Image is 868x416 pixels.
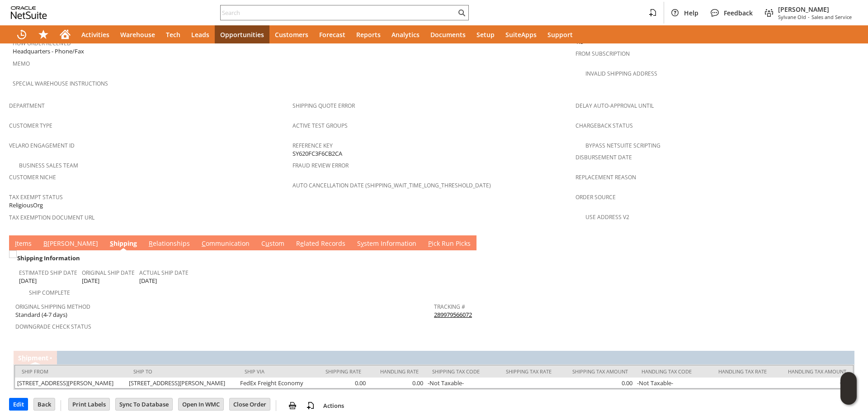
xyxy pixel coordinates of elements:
[29,289,70,296] a: Ship Complete
[220,30,264,39] span: Opportunities
[19,277,37,285] span: [DATE]
[9,201,43,210] span: ReligiousOrg
[392,30,420,39] span: Analytics
[110,239,113,248] span: S
[139,277,157,285] span: [DATE]
[292,142,333,149] a: Reference Key
[542,25,578,43] a: Support
[199,239,252,249] a: Communication
[166,30,180,39] span: Tech
[115,25,160,43] a: Warehouse
[292,162,349,169] a: Fraud Review Error
[22,368,120,375] div: Ship From
[585,213,629,221] a: Use Address V2
[576,50,630,57] a: From Subscription
[215,25,269,43] a: Opportunities
[292,182,491,189] a: Auto Cancellation Date (shipping_wait_time_long_threshold_date)
[426,239,473,249] a: Pick Run Picks
[565,368,628,375] div: Shipping Tax Amount
[69,398,109,410] input: Print Labels
[15,252,430,264] div: Shipping Information
[375,368,419,375] div: Handling Rate
[15,239,17,248] span: I
[476,30,495,39] span: Setup
[576,193,616,201] a: Order Source
[356,30,381,39] span: Reports
[11,25,33,43] a: Recent Records
[712,368,767,375] div: Handling Tax Rate
[15,323,91,330] a: Downgrade Check Status
[635,378,705,388] td: -Not Taxable-
[245,368,306,375] div: Ship Via
[576,173,636,181] a: Replacement reason
[505,30,537,39] span: SuiteApps
[265,239,269,248] span: u
[13,47,84,56] span: Headquarters - Phone/Fax
[33,25,54,43] div: Shortcuts
[684,9,698,17] span: Help
[430,30,466,39] span: Documents
[81,30,109,39] span: Activities
[127,378,238,388] td: [STREET_ADDRESS][PERSON_NAME]
[116,398,172,410] input: Sync To Database
[368,378,425,388] td: 0.00
[558,378,635,388] td: 0.00
[13,239,34,249] a: Items
[585,70,657,77] a: Invalid Shipping Address
[186,25,215,43] a: Leads
[808,14,810,20] span: -
[724,9,753,17] span: Feedback
[774,378,853,388] td: 0.00
[361,239,364,248] span: y
[82,269,135,277] a: Original Ship Date
[585,142,660,149] a: Bypass NetSuite Scripting
[13,80,108,87] a: Special Warehouse Instructions
[778,14,806,20] span: Sylvane Old
[355,239,419,249] a: System Information
[139,269,189,277] a: Actual Ship Date
[15,303,90,311] a: Original Shipping Method
[425,25,471,43] a: Documents
[9,398,28,410] input: Edit
[313,378,368,388] td: 0.00
[314,25,351,43] a: Forecast
[840,389,857,405] span: Oracle Guided Learning Widget. To move around, please hold and drag
[811,14,852,20] span: Sales and Service
[320,402,348,410] a: Actions
[9,142,75,149] a: Velaro Engagement ID
[43,239,47,248] span: B
[191,30,209,39] span: Leads
[9,102,45,110] a: Department
[108,239,139,249] a: Shipping
[34,398,55,410] input: Back
[305,400,316,411] img: add-record.svg
[60,29,71,40] svg: Home
[386,25,425,43] a: Analytics
[9,193,63,201] a: Tax Exempt Status
[38,29,49,40] svg: Shortcuts
[500,368,552,375] div: Shipping Tax Rate
[780,368,846,375] div: Handling Tax Amount
[432,368,486,375] div: Shipping Tax Code
[76,25,115,43] a: Activities
[778,5,852,14] span: [PERSON_NAME]
[275,30,308,39] span: Customers
[133,368,231,375] div: Ship To
[320,368,361,375] div: Shipping Rate
[269,25,314,43] a: Customers
[221,7,456,18] input: Search
[351,25,386,43] a: Reports
[319,30,345,39] span: Forecast
[471,25,500,43] a: Setup
[179,398,223,410] input: Open In WMC
[22,354,26,362] span: h
[294,239,348,249] a: Related Records
[9,173,56,181] a: Customer Niche
[9,214,94,221] a: Tax Exemption Document URL
[292,122,348,129] a: Active Test Groups
[54,25,76,43] a: Home
[292,102,355,110] a: Shipping Quote Error
[149,239,153,248] span: R
[843,237,854,248] a: Unrolled view on
[19,162,78,169] a: Business Sales Team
